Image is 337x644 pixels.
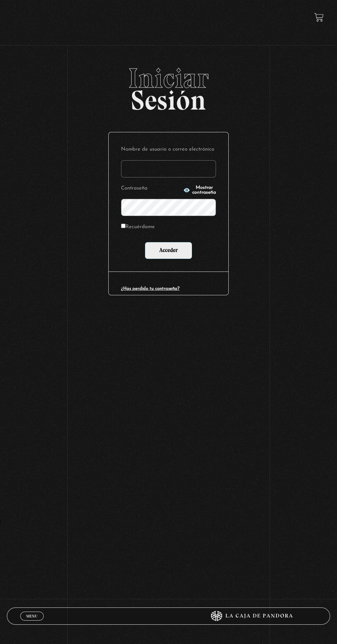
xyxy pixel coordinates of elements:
[7,64,330,92] span: Iniciar
[145,242,192,259] input: Acceder
[121,145,216,155] label: Nombre de usuario o correo electrónico
[121,222,155,232] label: Recuérdame
[183,185,216,195] button: Mostrar contraseña
[314,13,324,22] a: View your shopping cart
[7,64,330,109] h2: Sesión
[121,184,181,194] label: Contraseña
[192,185,216,195] span: Mostrar contraseña
[121,224,126,228] input: Recuérdame
[121,286,180,291] a: ¿Has perdido tu contraseña?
